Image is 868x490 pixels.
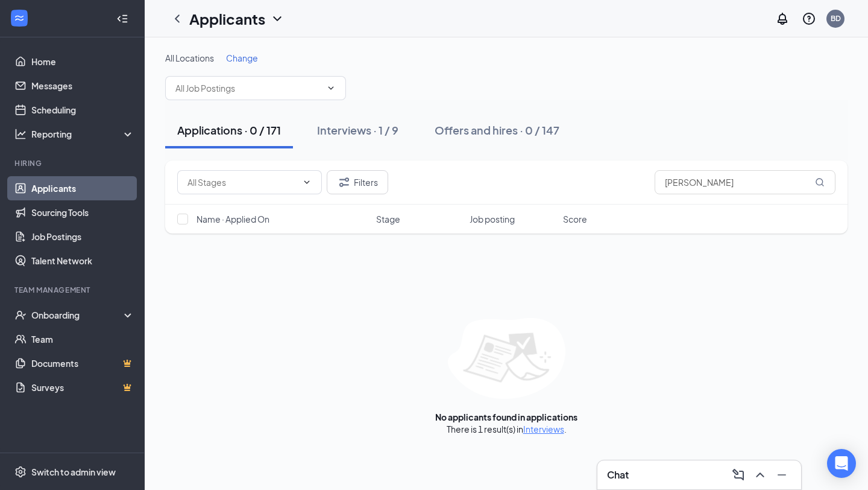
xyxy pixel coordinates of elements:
[226,52,258,63] span: Change
[197,213,269,225] span: Name · Applied On
[448,318,565,399] img: empty-state
[775,11,790,26] svg: Notifications
[177,122,281,138] div: Applications · 0 / 171
[31,249,134,273] a: Talent Network
[750,465,770,485] button: ChevronUp
[607,468,629,482] h3: Chat
[31,224,134,249] a: Job Postings
[13,12,25,24] svg: WorkstreamLogo
[170,11,184,26] svg: ChevronLeft
[337,175,351,189] svg: Filter
[326,83,336,93] svg: ChevronDown
[165,52,214,63] span: All Locations
[175,81,321,95] input: All Job Postings
[14,309,27,321] svg: UserCheck
[327,170,388,194] button: Filter Filters
[270,11,285,26] svg: ChevronDown
[563,213,587,225] span: Score
[753,468,767,482] svg: ChevronUp
[447,423,567,435] div: There is 1 result(s) in .
[731,468,746,482] svg: ComposeMessage
[31,128,135,140] div: Reporting
[31,351,134,375] a: DocumentsCrown
[14,285,132,295] div: Team Management
[14,158,132,168] div: Hiring
[772,465,791,485] button: Minimize
[827,449,856,478] div: Open Intercom Messenger
[14,128,27,140] svg: Analysis
[31,309,124,321] div: Onboarding
[317,122,398,138] div: Interviews · 1 / 9
[31,375,134,399] a: SurveysCrown
[31,466,116,478] div: Switch to admin view
[187,176,297,189] input: All Stages
[435,411,577,423] div: No applicants found in applications
[802,11,816,26] svg: QuestionInfo
[31,176,134,200] a: Applicants
[31,327,134,351] a: Team
[31,49,134,74] a: Home
[523,424,564,434] a: Interviews
[116,13,128,25] svg: Collapse
[189,8,265,29] h1: Applicants
[815,177,825,187] svg: MagnifyingGlass
[435,122,559,138] div: Offers and hires · 0 / 147
[775,468,789,482] svg: Minimize
[31,200,134,224] a: Sourcing Tools
[831,13,841,24] div: BD
[376,213,400,225] span: Stage
[14,466,27,478] svg: Settings
[31,98,134,122] a: Scheduling
[302,177,312,187] svg: ChevronDown
[31,74,134,98] a: Messages
[655,170,835,194] input: Search in applications
[470,213,515,225] span: Job posting
[729,465,748,485] button: ComposeMessage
